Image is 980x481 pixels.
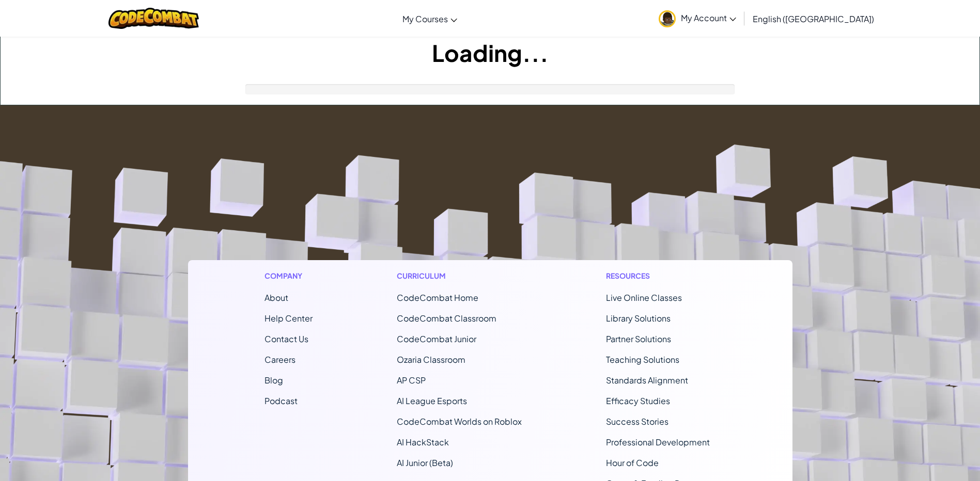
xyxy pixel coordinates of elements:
a: Blog [265,375,283,386]
a: Success Stories [606,416,668,427]
a: Live Online Classes [606,292,682,303]
a: Standards Alignment [606,375,688,386]
a: Podcast [265,395,298,406]
a: Careers [265,354,295,365]
h1: Resources [606,270,716,281]
a: Ozaria Classroom [397,354,465,365]
h1: Curriculum [397,270,522,281]
a: English ([GEOGRAPHIC_DATA]) [748,5,879,33]
h1: Loading... [1,37,979,69]
span: My Courses [402,13,448,24]
a: Partner Solutions [606,333,671,344]
h1: Company [265,270,313,281]
a: My Courses [397,5,462,33]
a: Teaching Solutions [606,354,679,365]
a: Professional Development [606,437,710,447]
span: CodeCombat Home [397,292,478,303]
span: Contact Us [265,333,308,344]
a: AI HackStack [397,437,449,447]
a: CodeCombat Classroom [397,313,496,324]
a: My Account [654,2,741,35]
a: CodeCombat Junior [397,333,476,344]
a: Library Solutions [606,313,671,324]
a: Help Center [265,313,313,324]
a: AI Junior (Beta) [397,457,453,468]
span: English ([GEOGRAPHIC_DATA]) [753,13,874,24]
span: My Account [681,12,736,23]
img: avatar [659,10,676,27]
a: AI League Esports [397,395,467,406]
a: Efficacy Studies [606,395,670,406]
a: About [265,292,288,303]
img: CodeCombat logo [108,8,199,29]
a: CodeCombat Worlds on Roblox [397,416,522,427]
a: Hour of Code [606,457,659,468]
a: AP CSP [397,375,426,386]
